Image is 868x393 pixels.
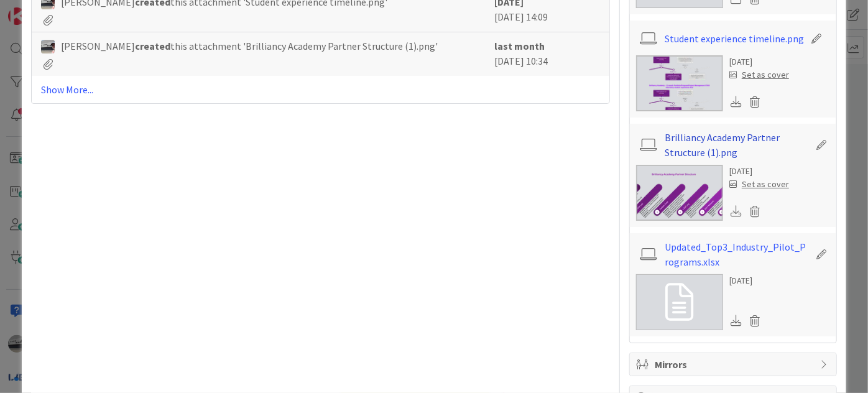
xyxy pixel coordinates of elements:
[729,165,789,178] div: [DATE]
[41,82,600,97] a: Show More...
[729,55,789,68] div: [DATE]
[494,39,600,70] div: [DATE] 10:34
[729,274,765,287] div: [DATE]
[729,68,789,81] div: Set as cover
[729,203,743,220] div: Download
[135,40,170,52] b: created
[61,39,438,53] span: [PERSON_NAME] this attachment 'Brilliancy Academy Partner Structure (1).png'
[729,94,743,110] div: Download
[729,313,743,329] div: Download
[729,178,789,191] div: Set as cover
[665,239,809,269] a: Updated_Top3_Industry_Pilot_Programs.xlsx
[494,40,545,52] b: last month
[665,130,809,160] a: Brilliancy Academy Partner Structure (1).png
[665,31,804,46] a: Student experience timeline.png
[655,357,814,372] span: Mirrors
[41,40,55,53] img: jB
